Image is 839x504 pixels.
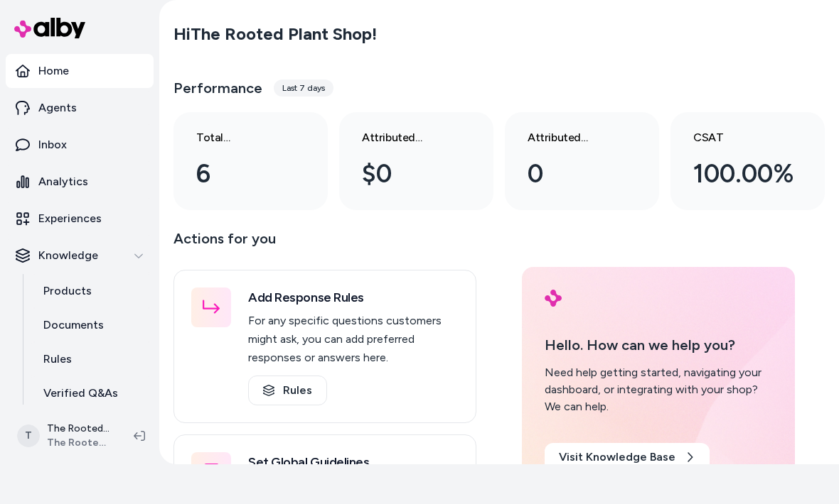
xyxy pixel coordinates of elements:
[38,173,88,190] p: Analytics
[173,78,262,98] h3: Performance
[38,136,67,153] p: Inbox
[17,424,40,447] span: T
[248,376,327,405] a: Rules
[545,364,772,415] div: Need help getting started, navigating your dashboard, or integrating with your shop? We can help.
[6,165,154,199] a: Analytics
[196,155,282,193] div: 6
[29,342,154,376] a: Rules
[339,112,493,210] a: Attributed Revenue $0
[38,62,69,80] p: Home
[29,274,154,308] a: Products
[43,351,72,368] p: Rules
[173,227,476,261] p: Actions for you
[505,112,659,210] a: Attributed Orders 0
[29,308,154,342] a: Documents
[43,283,92,300] p: Products
[47,422,111,436] p: The Rooted Plant Shop Shopify
[6,202,154,236] a: Experiences
[6,54,154,88] a: Home
[248,452,459,472] h3: Set Global Guidelines
[173,23,377,45] h2: Hi The Rooted Plant Shop !
[43,317,104,334] p: Documents
[248,287,459,307] h3: Add Response Rules
[47,436,111,450] span: The Rooted Plant Shop
[362,129,448,146] h3: Attributed Revenue
[38,210,102,227] p: Experiences
[196,129,282,146] h3: Total conversations
[545,443,710,471] a: Visit Knowledge Base
[173,112,328,210] a: Total conversations 6
[14,18,85,38] img: alby Logo
[29,376,154,410] a: Verified Q&As
[274,80,333,97] div: Last 7 days
[9,413,122,459] button: TThe Rooted Plant Shop ShopifyThe Rooted Plant Shop
[6,239,154,273] button: Knowledge
[38,99,77,116] p: Agents
[693,155,794,193] div: 100.00%
[362,155,448,193] div: $0
[38,247,98,264] p: Knowledge
[545,290,562,307] img: alby Logo
[670,112,825,210] a: CSAT 100.00%
[248,312,459,367] p: For any specific questions customers might ask, you can add preferred responses or answers here.
[6,91,154,125] a: Agents
[545,334,772,356] p: Hello. How can we help you?
[528,155,614,193] div: 0
[693,129,794,146] h3: CSAT
[43,385,118,402] p: Verified Q&As
[528,129,614,146] h3: Attributed Orders
[6,128,154,162] a: Inbox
